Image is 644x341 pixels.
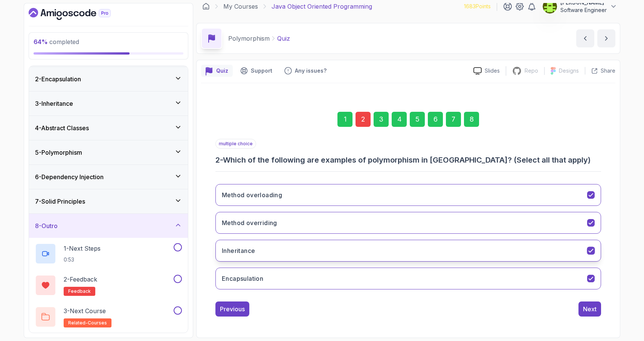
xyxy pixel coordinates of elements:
[277,34,290,43] p: Quiz
[35,123,89,132] h3: 4 - Abstract Classes
[35,275,182,296] button: 2-Feedbackfeedback
[64,256,101,263] p: 0:53
[35,221,58,230] h3: 8 - Outro
[428,112,443,127] div: 6
[464,3,491,10] p: 1683 Points
[35,243,182,264] button: 1-Next Steps0:53
[446,112,461,127] div: 7
[35,306,182,327] button: 3-Next Courserelated-courses
[467,67,506,75] a: Slides
[64,244,101,253] p: 1 - Next Steps
[215,301,249,317] button: Previous
[356,112,371,127] div: 2
[222,218,277,227] h3: Method overriding
[525,67,538,75] p: Repo
[35,197,85,206] h3: 7 - Solid Principles
[337,112,353,127] div: 1
[576,29,594,47] button: previous content
[222,274,263,283] h3: Encapsulation
[35,148,82,157] h3: 5 - Polymorphism
[223,2,258,11] a: My Courses
[222,246,255,255] h3: Inheritance
[68,320,107,326] span: related-courses
[392,112,407,127] div: 4
[201,65,233,77] button: quiz button
[236,65,277,77] button: Support button
[215,139,256,149] p: multiple choice
[464,112,479,127] div: 8
[64,275,97,284] p: 2 - Feedback
[374,112,389,127] div: 3
[601,67,615,75] p: Share
[410,112,425,127] div: 5
[280,65,331,77] button: Feedback button
[64,306,106,315] p: 3 - Next Course
[578,301,601,317] button: Next
[29,214,188,238] button: 8-Outro
[295,67,327,75] p: Any issues?
[560,6,607,14] p: Software Engineer
[597,29,615,47] button: next content
[272,2,372,11] p: Java Object Oriented Programming
[29,189,188,213] button: 7-Solid Principles
[216,67,228,75] p: Quiz
[34,38,79,46] span: completed
[35,75,81,84] h3: 2 - Encapsulation
[228,34,270,43] p: Polymorphism
[215,184,601,206] button: Method overloading
[202,3,210,10] a: Dashboard
[35,172,104,181] h3: 6 - Dependency Injection
[29,116,188,140] button: 4-Abstract Classes
[215,240,601,262] button: Inheritance
[222,190,282,199] h3: Method overloading
[68,288,91,294] span: feedback
[29,91,188,116] button: 3-Inheritance
[485,67,500,75] p: Slides
[251,67,272,75] p: Support
[29,67,188,91] button: 2-Encapsulation
[35,99,73,108] h3: 3 - Inheritance
[34,38,48,46] span: 64 %
[559,67,579,75] p: Designs
[215,155,601,165] h3: 2 - Which of the following are examples of polymorphism in [GEOGRAPHIC_DATA]? (Select all that ap...
[585,67,615,75] button: Share
[215,268,601,289] button: Encapsulation
[583,304,597,314] div: Next
[29,165,188,189] button: 6-Dependency Injection
[215,212,601,234] button: Method overriding
[29,140,188,164] button: 5-Polymorphism
[29,8,128,20] a: Dashboard
[220,304,245,314] div: Previous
